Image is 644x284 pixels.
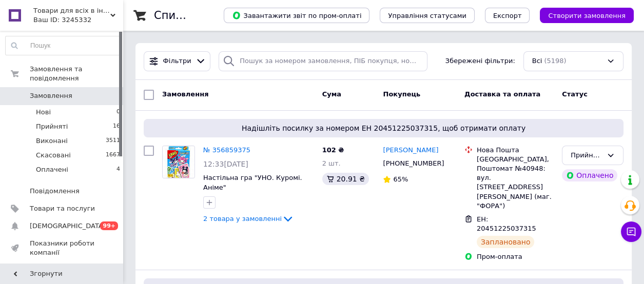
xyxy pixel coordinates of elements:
[33,6,110,15] span: Товари для всіх в інтернет-магазині «Avocado»
[562,169,617,181] div: Оплачено
[464,90,540,98] span: Доставка та оплата
[571,150,602,161] div: Прийнято
[106,151,120,160] span: 1667
[30,239,95,257] span: Показники роботи компанії
[36,108,51,117] span: Нові
[36,136,68,146] span: Виконані
[162,146,195,178] a: Фото товару
[6,36,121,55] input: Пошук
[30,187,80,196] span: Повідомлення
[477,252,554,261] div: Пром-оплата
[388,12,466,19] span: Управління статусами
[383,90,420,98] span: Покупець
[548,12,626,19] span: Створити замовлення
[116,108,120,117] span: 0
[203,146,250,154] a: № 356859375
[540,8,634,23] button: Створити замовлення
[530,11,634,19] a: Створити замовлення
[30,204,95,213] span: Товари та послуги
[116,165,120,174] span: 4
[30,65,123,83] span: Замовлення та повідомлення
[203,215,282,222] span: 2 товара у замовленні
[219,51,427,71] input: Пошук за номером замовлення, ПІБ покупця, номером телефону, Email, номером накладної
[232,11,361,20] span: Завантажити звіт по пром-оплаті
[380,8,475,23] button: Управління статусами
[30,91,72,100] span: Замовлення
[445,56,515,66] span: Збережені фільтри:
[162,90,208,98] span: Замовлення
[163,146,194,178] img: Фото товару
[36,122,68,131] span: Прийняті
[383,146,438,155] a: [PERSON_NAME]
[203,160,248,168] span: 12:33[DATE]
[322,173,369,185] div: 20.91 ₴
[532,56,542,66] span: Всі
[477,215,536,233] span: ЕН: 20451225037315
[562,90,588,98] span: Статус
[100,221,118,230] span: 99+
[322,146,344,154] span: 102 ₴
[544,57,566,65] span: (5198)
[148,123,619,133] span: Надішліть посилку за номером ЕН 20451225037315, щоб отримати оплату
[477,146,554,155] div: Нова Пошта
[393,175,408,183] span: 65%
[322,90,341,98] span: Cума
[36,151,71,160] span: Скасовані
[113,122,120,131] span: 16
[36,165,68,174] span: Оплачені
[477,155,554,211] div: [GEOGRAPHIC_DATA], Поштомат №40948: вул. [STREET_ADDRESS][PERSON_NAME] (маг. "ФОРА")
[163,56,191,66] span: Фільтри
[30,221,106,231] span: [DEMOGRAPHIC_DATA]
[33,15,123,25] div: Ваш ID: 3245332
[493,12,522,19] span: Експорт
[203,174,302,191] a: Настільна гра "УНО. Куромі. Аніме"
[106,136,120,146] span: 3511
[154,9,258,22] h1: Список замовлень
[224,8,369,23] button: Завантажити звіт по пром-оплаті
[322,159,341,167] span: 2 шт.
[203,215,294,222] a: 2 товара у замовленні
[381,157,446,170] div: [PHONE_NUMBER]
[485,8,530,23] button: Експорт
[477,236,535,248] div: Заплановано
[621,221,641,242] button: Чат з покупцем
